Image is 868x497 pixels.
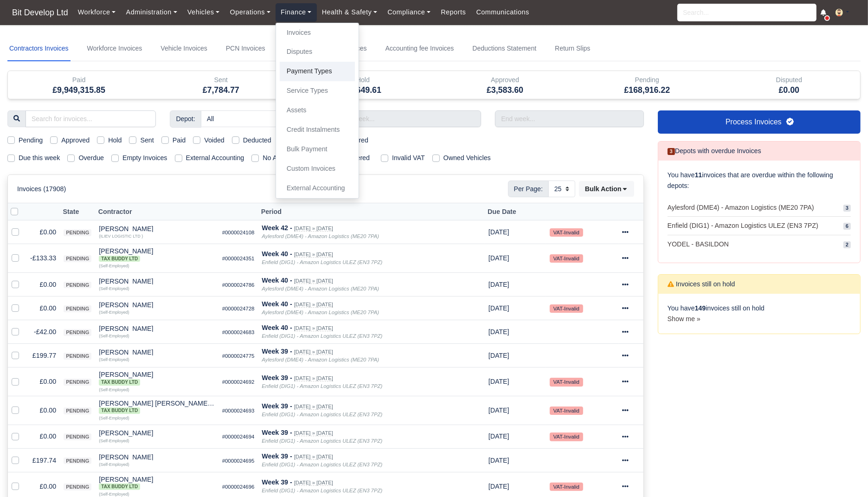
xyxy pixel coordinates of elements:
[299,75,427,85] div: Hold
[64,353,91,360] span: pending
[489,432,509,440] span: 2 weeks from now
[262,259,382,265] i: Enfield (DIG1) - Amazon Logistics ULEZ (EN3 7PZ)
[222,379,255,385] small: #0000024692
[157,75,285,85] div: Sent
[99,454,214,460] div: [PERSON_NAME]
[583,75,711,85] div: Pending
[292,71,434,99] div: Hold
[434,71,576,99] div: Approved
[489,281,509,288] span: 1 month from now
[26,320,60,344] td: -£42.00
[262,333,382,339] i: Enfield (DIG1) - Amazon Logistics ULEZ (EN3 7PZ)
[489,304,509,312] span: 1 month from now
[99,226,214,232] div: [PERSON_NAME]
[19,135,43,146] label: Pending
[99,325,214,332] div: [PERSON_NAME]
[262,277,292,284] strong: Week 40 -
[725,85,853,95] h5: £0.00
[222,408,255,413] small: #0000024693
[122,153,167,163] label: Empty Invoices
[579,181,634,197] button: Bulk Action
[99,371,214,385] div: [PERSON_NAME]
[64,458,91,465] span: pending
[243,135,271,146] label: Deducted
[26,272,60,296] td: £0.00
[99,278,214,284] div: [PERSON_NAME]
[150,71,292,99] div: Sent
[222,458,255,464] small: #0000024695
[99,248,214,262] div: [PERSON_NAME]
[299,85,427,95] h5: £9,649.61
[99,371,214,385] div: [PERSON_NAME] Tax Buddy Ltd
[99,310,129,315] small: (Self-Employed)
[140,135,154,146] label: Sent
[99,400,214,414] div: [PERSON_NAME] [PERSON_NAME]
[95,203,218,220] th: Contractor
[85,36,144,61] a: Workforce Invoices
[99,492,129,497] small: (Self-Employed)
[262,286,379,291] i: Aylesford (DME4) - Amazon Logistics (ME20 7PA)
[17,185,66,193] h6: Invoices (17908)
[668,220,818,231] span: Enfield (DIG1) - Amazon Logistics ULEZ (EN3 7PZ)
[99,234,143,239] small: (ILIEV LOGISTIC LTD )
[553,36,592,61] a: Return Slips
[280,42,355,62] a: Disputes
[822,452,868,497] iframe: Chat Widget
[441,75,569,85] div: Approved
[668,147,761,155] h6: Depots with overdue Invoices
[725,75,853,85] div: Disputed
[64,407,91,414] span: pending
[99,416,129,420] small: (Self-Employed)
[258,203,484,220] th: Period
[668,280,735,288] h6: Invoices still on hold
[108,135,122,146] label: Hold
[294,430,333,436] small: [DATE] » [DATE]
[99,407,140,414] span: Tax Buddy Ltd
[444,153,491,163] label: Owned Vehicles
[99,379,140,386] span: Tax Buddy Ltd
[157,85,285,95] h5: £7,784.77
[99,286,129,291] small: (Self-Employed)
[186,153,244,163] label: External Accounting
[489,228,509,236] span: 1 month from now
[159,36,209,61] a: Vehicle Invoices
[26,220,60,244] td: £0.00
[262,374,292,381] strong: Week 39 -
[294,454,333,460] small: [DATE] » [DATE]
[78,153,104,163] label: Overdue
[262,452,292,460] strong: Week 39 -
[668,239,729,250] span: YODEL - BASILDON
[392,153,425,163] label: Invalid VAT
[26,244,60,273] td: -£133.33
[489,483,509,490] span: 3 weeks from now
[550,432,583,441] small: VAT-Invalid
[668,202,814,213] span: Aylesford (DME4) - Amazon Logistics (ME20 7PA)
[224,36,267,61] a: PCN Invoices
[64,484,91,491] span: pending
[26,448,60,472] td: £197.74
[204,135,225,146] label: Voided
[718,71,860,99] div: Disputed
[262,462,382,467] i: Enfield (DIG1) - Amazon Logistics ULEZ (EN3 7PZ)
[26,296,60,320] td: £0.00
[550,304,583,313] small: VAT-Invalid
[262,357,379,362] i: Aylesford (DME4) - Amazon Logistics (ME20 7PA)
[64,255,91,262] span: pending
[294,278,333,284] small: [DATE] » [DATE]
[222,256,255,261] small: #0000024351
[99,476,214,490] div: [PERSON_NAME]
[280,140,355,159] a: Bulk Payment
[280,179,355,198] a: External Accounting
[495,110,643,127] input: End week...
[333,110,481,127] input: Start week...
[99,349,214,355] div: [PERSON_NAME]
[99,357,129,362] small: (Self-Employed)
[294,252,333,258] small: [DATE] » [DATE]
[441,85,569,95] h5: £3,583.60
[99,334,129,338] small: (Self-Employed)
[222,306,255,311] small: #0000024728
[294,349,333,355] small: [DATE] » [DATE]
